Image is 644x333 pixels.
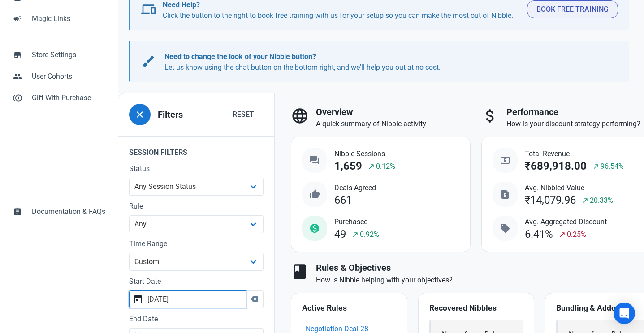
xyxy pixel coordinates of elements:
span: north_east [352,231,359,238]
span: north_east [559,231,566,238]
span: close [134,109,145,120]
label: Time Range [129,239,264,249]
span: Purchased [334,217,379,227]
a: assignmentDocumentation & FAQs [7,201,111,222]
h3: Overview [316,107,471,117]
span: Nibble Sessions [334,149,395,159]
span: devices [141,2,156,17]
span: User Cohorts [32,71,105,82]
div: 6.41% [525,228,553,240]
span: north_east [368,163,375,170]
span: thumb_up [309,189,320,200]
span: 20.33% [590,195,613,206]
span: brush [141,54,156,68]
span: Avg. Aggregated Discount [525,217,607,227]
span: Store Settings [32,50,105,60]
span: Total Revenue [525,149,624,159]
label: Status [129,163,264,174]
a: storeStore Settings [7,44,111,66]
b: Need Help? [163,0,200,9]
span: sell [500,223,510,234]
span: request_quote [500,189,510,200]
span: local_atm [500,155,510,166]
span: Avg. Nibbled Value [525,183,613,193]
span: Book Free Training [536,4,609,15]
span: attach_money [481,107,499,125]
h3: Filters [158,110,183,120]
span: people [13,71,22,80]
div: ₹689,918.00 [525,160,587,172]
a: control_point_duplicateGift With Purchase [7,87,111,109]
h4: Recovered Nibbles [429,304,523,313]
span: book [291,263,309,281]
div: ₹14,079.96 [525,194,576,206]
label: Start Date [129,276,264,287]
span: Deals Agreed [334,183,376,193]
button: close [129,104,151,125]
span: campaign [13,13,22,22]
b: Need to change the look of your Nibble button? [164,52,316,61]
a: peopleUser Cohorts [7,66,111,87]
span: control_point_duplicate [13,93,22,102]
span: language [291,107,309,125]
span: monetization_on [309,223,320,234]
p: Let us know using the chat button on the bottom right, and we'll help you out at no cost. [164,51,609,73]
span: Gift With Purchase [32,93,105,103]
button: Reset [223,106,264,124]
button: Book Free Training [527,0,618,18]
span: north_east [582,197,589,204]
span: 0.12% [376,161,395,172]
span: 96.54% [601,161,624,172]
span: store [13,50,22,59]
span: north_east [592,163,600,170]
span: 0.25% [567,229,586,240]
h4: Active Rules [302,304,396,313]
div: 661 [334,194,352,206]
a: Negotiation Deal 28 [306,324,368,333]
span: Documentation & FAQs [32,206,105,217]
div: Open Intercom Messenger [614,303,635,324]
a: campaignMagic Links [7,8,111,30]
div: 1,659 [334,160,362,172]
input: Start Date [129,290,246,308]
legend: Session Filters [118,136,274,163]
label: End Date [129,314,264,324]
span: assignment [13,206,22,215]
span: 0.92% [360,229,379,240]
span: Magic Links [32,13,105,24]
p: A quick summary of Nibble activity [316,119,471,129]
span: question_answer [309,155,320,166]
span: Reset [233,109,254,120]
label: Rule [129,201,264,212]
div: 49 [334,228,346,240]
